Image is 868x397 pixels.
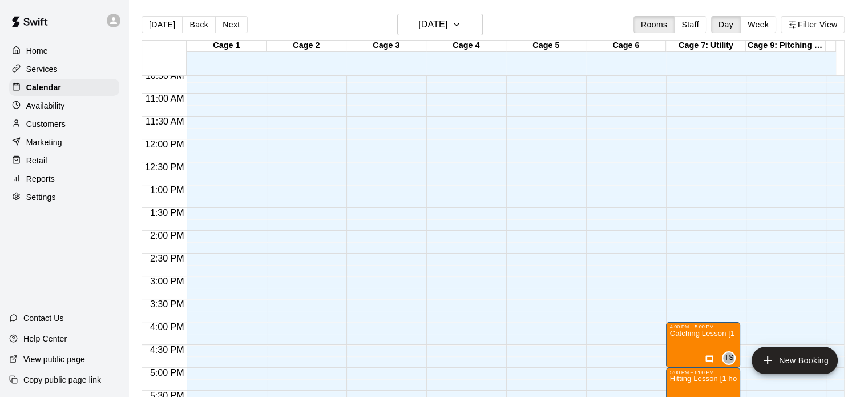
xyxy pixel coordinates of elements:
[633,16,675,33] button: Rooms
[674,16,706,33] button: Staff
[147,345,187,355] span: 4:30 PM
[143,94,187,103] span: 11:00 AM
[724,352,733,364] span: TS
[752,347,838,374] button: add
[26,100,65,111] p: Availability
[740,16,776,33] button: Week
[142,16,183,33] button: [DATE]
[26,191,56,203] p: Settings
[147,299,187,309] span: 3:30 PM
[26,155,47,166] p: Retail
[147,368,187,378] span: 5:00 PM
[705,355,714,364] svg: Has notes
[9,97,119,114] a: Availability
[506,41,586,51] div: Cage 5
[9,79,119,96] a: Calendar
[215,16,247,33] button: Next
[23,312,64,324] p: Contact Us
[143,117,187,126] span: 11:30 AM
[746,41,826,51] div: Cage 9: Pitching Baseball
[9,61,119,78] a: Services
[586,41,666,51] div: Cage 6
[9,115,119,133] a: Customers
[9,134,119,151] a: Marketing
[26,63,58,75] p: Services
[9,170,119,187] a: Reports
[142,162,187,172] span: 12:30 PM
[23,333,67,344] p: Help Center
[187,41,267,51] div: Cage 1
[267,41,346,51] div: Cage 2
[669,324,737,330] div: 4:00 PM – 5:00 PM
[26,137,62,148] p: Marketing
[147,322,187,332] span: 4:00 PM
[346,41,426,51] div: Cage 3
[26,173,55,185] p: Reports
[9,189,119,206] a: Settings
[397,14,483,35] button: [DATE]
[147,185,187,195] span: 1:00 PM
[23,374,101,386] p: Copy public page link
[26,118,66,130] p: Customers
[9,42,119,59] a: Home
[669,370,737,375] div: 5:00 PM – 6:00 PM
[147,231,187,240] span: 2:00 PM
[666,322,740,368] div: 4:00 PM – 5:00 PM: Catching Lesson [1 hour]
[781,16,845,33] button: Filter View
[147,254,187,263] span: 2:30 PM
[418,17,447,33] h6: [DATE]
[426,41,506,51] div: Cage 4
[147,208,187,218] span: 1:30 PM
[26,45,48,57] p: Home
[726,351,736,365] span: Tommy Santiago
[147,276,187,286] span: 3:00 PM
[26,82,61,93] p: Calendar
[711,16,741,33] button: Day
[142,139,187,149] span: 12:00 PM
[666,41,746,51] div: Cage 7: Utility
[143,71,187,81] span: 10:30 AM
[9,152,119,169] a: Retail
[23,354,85,365] p: View public page
[722,351,736,365] div: Tommy Santiago
[182,16,216,33] button: Back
